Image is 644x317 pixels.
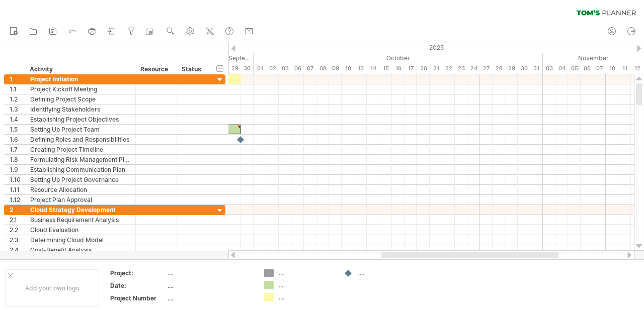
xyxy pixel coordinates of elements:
[279,293,334,301] div: ....
[367,63,379,74] div: Tuesday, 14 October 2025
[110,281,166,290] div: Date:
[30,205,130,215] div: Cloud Strategy Development
[168,281,252,290] div: ....
[442,63,455,74] div: Wednesday, 22 October 2025
[10,94,25,104] div: 1.2
[342,63,354,74] div: Friday, 10 October 2025
[505,63,518,74] div: Wednesday, 29 October 2025
[455,63,467,74] div: Thursday, 23 October 2025
[168,269,252,277] div: ....
[10,165,25,174] div: 1.9
[10,155,25,164] div: 1.8
[279,281,334,289] div: ....
[30,245,130,255] div: Cost-Benefit Analysis
[10,195,25,204] div: 1.12
[493,63,505,74] div: Tuesday, 28 October 2025
[467,63,480,74] div: Friday, 24 October 2025
[10,175,25,184] div: 1.10
[10,135,25,144] div: 1.6
[228,63,241,74] div: Monday, 29 September 2025
[405,63,417,74] div: Friday, 17 October 2025
[10,145,25,154] div: 1.7
[30,64,130,74] div: Activity
[329,63,342,74] div: Thursday, 9 October 2025
[30,195,130,204] div: Project Plan Approval
[10,215,25,225] div: 2.1
[10,104,25,114] div: 1.3
[518,63,530,74] div: Thursday, 30 October 2025
[140,64,171,74] div: Resource
[30,115,130,124] div: Establishing Project Objectives
[618,63,631,74] div: Tuesday, 11 November 2025
[291,63,304,74] div: Monday, 6 October 2025
[254,53,543,63] div: October 2025
[10,205,25,215] div: 2
[354,63,367,74] div: Monday, 13 October 2025
[543,63,555,74] div: Monday, 3 November 2025
[30,175,130,184] div: Setting Up Project Governance
[10,115,25,124] div: 1.4
[30,165,130,174] div: Establishing Communication Plan
[10,74,25,84] div: 1
[241,63,254,74] div: Tuesday, 30 September 2025
[304,63,316,74] div: Tuesday, 7 October 2025
[10,125,25,134] div: 1.5
[279,269,334,277] div: ....
[358,269,413,277] div: ....
[10,235,25,245] div: 2.3
[254,63,266,74] div: Wednesday, 1 October 2025
[110,294,166,302] div: Project Number
[279,63,291,74] div: Friday, 3 October 2025
[30,225,130,235] div: Cloud Evaluation
[392,63,405,74] div: Thursday, 16 October 2025
[30,74,130,84] div: Project Initiation
[581,63,593,74] div: Thursday, 6 November 2025
[30,155,130,164] div: Formulating Risk Management Plan
[30,215,130,225] div: Business Requirement Analysis
[266,63,279,74] div: Thursday, 2 October 2025
[10,185,25,194] div: 1.11
[606,63,618,74] div: Monday, 10 November 2025
[417,63,430,74] div: Monday, 20 October 2025
[430,63,442,74] div: Tuesday, 21 October 2025
[379,63,392,74] div: Wednesday, 15 October 2025
[30,145,130,154] div: Creating Project Timeline
[10,225,25,235] div: 2.2
[10,245,25,255] div: 2.4
[593,63,606,74] div: Friday, 7 November 2025
[5,269,99,307] div: Add your own logo
[30,235,130,245] div: Determining Cloud Model
[30,104,130,114] div: Identifying Stakeholders
[110,269,166,277] div: Project:
[10,84,25,94] div: 1.1
[555,63,568,74] div: Tuesday, 4 November 2025
[568,63,581,74] div: Wednesday, 5 November 2025
[30,125,130,134] div: Setting Up Project Team
[30,84,130,94] div: Project Kickoff Meeting
[480,63,493,74] div: Monday, 27 October 2025
[631,63,643,74] div: Wednesday, 12 November 2025
[530,63,543,74] div: Friday, 31 October 2025
[316,63,329,74] div: Wednesday, 8 October 2025
[30,135,130,144] div: Defining Roles and Responsibilities
[168,294,252,302] div: ....
[30,185,130,194] div: Resource Allocation
[30,94,130,104] div: Defining Project Scope
[182,64,204,74] div: Status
